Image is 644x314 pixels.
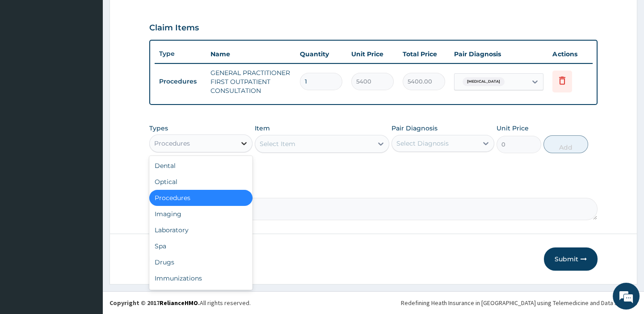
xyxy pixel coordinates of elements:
th: Pair Diagnosis [450,45,548,63]
div: Procedures [154,139,190,148]
div: Others [149,286,252,302]
label: Types [149,125,168,132]
div: Chat with us now [46,50,150,62]
div: Imaging [149,206,252,222]
button: Submit [544,247,598,271]
button: Add [543,135,588,153]
span: We're online! [52,98,123,188]
td: GENERAL PRACTITIONER FIRST OUTPATIENT CONSULTATION [206,64,295,100]
th: Quantity [295,45,347,63]
label: Unit Price [497,124,529,133]
h3: Claim Items [149,23,199,33]
th: Unit Price [347,45,398,63]
div: Immunizations [149,270,252,286]
td: Procedures [155,73,206,90]
div: Optical [149,174,252,190]
strong: Copyright © 2017 . [109,299,200,307]
th: Actions [548,45,593,63]
div: Dental [149,158,252,174]
div: Redefining Heath Insurance in [GEOGRAPHIC_DATA] using Telemedicine and Data Science! [401,298,637,307]
textarea: Type your message and hit 'Enter' [4,215,170,246]
div: Procedures [149,190,252,206]
div: Minimize live chat window [147,4,168,26]
th: Name [206,45,295,63]
th: Total Price [398,45,450,63]
div: Select Item [260,139,295,148]
img: d_794563401_company_1708531726252_794563401 [17,45,36,67]
div: Select Diagnosis [396,139,449,148]
label: Pair Diagnosis [391,124,438,133]
footer: All rights reserved. [103,291,644,314]
div: Spa [149,238,252,254]
div: Laboratory [149,222,252,238]
span: [MEDICAL_DATA] [463,77,505,86]
label: Item [255,124,270,133]
div: Drugs [149,254,252,270]
a: RelianceHMO [160,299,198,307]
th: Type [155,46,206,62]
label: Comment [149,185,597,193]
